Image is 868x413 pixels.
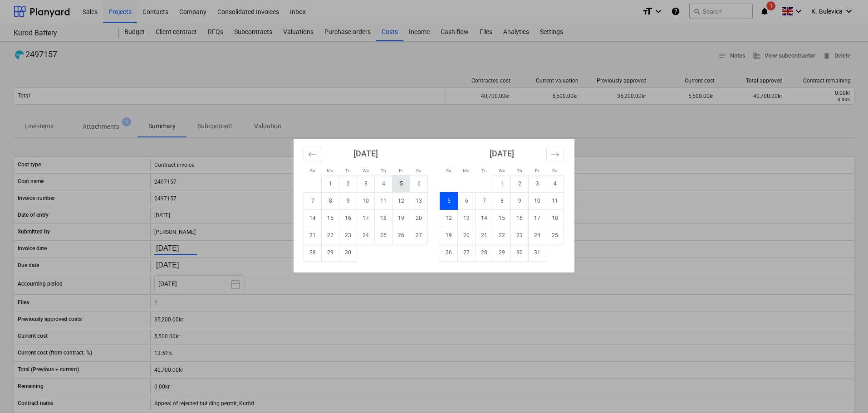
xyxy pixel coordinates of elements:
td: Wednesday, October 8, 2025 [493,192,511,209]
iframe: Chat Widget [823,369,868,413]
td: Saturday, September 13, 2025 [410,192,428,209]
td: Sunday, September 14, 2025 [304,209,322,227]
strong: [DATE] [353,149,378,158]
td: Tuesday, October 28, 2025 [476,244,493,261]
td: Tuesday, October 7, 2025 [476,192,493,209]
td: Sunday, September 21, 2025 [304,227,322,244]
td: Sunday, September 28, 2025 [304,244,322,261]
small: Sa [416,168,421,173]
td: Monday, September 22, 2025 [322,227,339,244]
td: Thursday, October 9, 2025 [511,192,529,209]
td: Monday, September 15, 2025 [322,209,339,227]
td: Saturday, September 6, 2025 [410,175,428,192]
small: Tu [345,168,351,173]
td: Friday, September 12, 2025 [392,192,410,209]
td: Monday, October 20, 2025 [458,227,476,244]
td: Friday, September 5, 2025 [392,175,410,192]
td: Saturday, October 11, 2025 [546,192,564,209]
td: Friday, October 31, 2025 [529,244,546,261]
td: Saturday, September 27, 2025 [410,227,428,244]
td: Wednesday, September 24, 2025 [357,227,375,244]
td: Saturday, October 25, 2025 [546,227,564,244]
td: Sunday, October 26, 2025 [440,244,458,261]
td: Thursday, October 23, 2025 [511,227,529,244]
td: Thursday, September 4, 2025 [375,175,392,192]
td: Thursday, October 2, 2025 [511,175,529,192]
small: Fr [399,168,403,173]
strong: [DATE] [490,149,514,158]
small: Tu [481,168,487,173]
td: Friday, October 3, 2025 [529,175,546,192]
td: Tuesday, September 23, 2025 [339,227,357,244]
td: Thursday, September 18, 2025 [375,209,392,227]
button: Move backward to switch to the previous month. [304,147,321,162]
small: Su [446,168,451,173]
td: Wednesday, October 22, 2025 [493,227,511,244]
td: Wednesday, September 3, 2025 [357,175,375,192]
td: Thursday, September 25, 2025 [375,227,392,244]
td: Friday, September 26, 2025 [392,227,410,244]
small: Su [310,168,315,173]
td: Monday, September 1, 2025 [322,175,339,192]
small: Th [381,168,386,173]
td: Tuesday, September 16, 2025 [339,209,357,227]
td: Tuesday, September 9, 2025 [339,192,357,209]
td: Sunday, October 12, 2025 [440,209,458,227]
div: Calendar [294,139,574,272]
small: Fr [535,168,539,173]
td: Saturday, October 18, 2025 [546,209,564,227]
td: Friday, October 24, 2025 [529,227,546,244]
td: Wednesday, October 15, 2025 [493,209,511,227]
td: Friday, October 10, 2025 [529,192,546,209]
td: Thursday, October 30, 2025 [511,244,529,261]
small: Sa [552,168,557,173]
td: Monday, September 29, 2025 [322,244,339,261]
small: Mo [463,168,470,173]
small: Th [517,168,522,173]
td: Tuesday, October 21, 2025 [476,227,493,244]
td: Selected. Sunday, October 5, 2025 [440,192,458,209]
small: Mo [327,168,333,173]
td: Sunday, October 19, 2025 [440,227,458,244]
td: Monday, October 6, 2025 [458,192,476,209]
td: Thursday, October 16, 2025 [511,209,529,227]
td: Wednesday, October 29, 2025 [493,244,511,261]
td: Tuesday, September 30, 2025 [339,244,357,261]
td: Thursday, September 11, 2025 [375,192,392,209]
td: Wednesday, October 1, 2025 [493,175,511,192]
td: Saturday, October 4, 2025 [546,175,564,192]
td: Monday, September 8, 2025 [322,192,339,209]
td: Friday, October 17, 2025 [529,209,546,227]
td: Wednesday, September 17, 2025 [357,209,375,227]
td: Wednesday, September 10, 2025 [357,192,375,209]
small: We [363,168,369,173]
button: Move forward to switch to the next month. [546,147,564,162]
td: Monday, October 27, 2025 [458,244,476,261]
td: Tuesday, October 14, 2025 [476,209,493,227]
td: Tuesday, September 2, 2025 [339,175,357,192]
td: Friday, September 19, 2025 [392,209,410,227]
small: We [499,168,505,173]
td: Sunday, September 7, 2025 [304,192,322,209]
td: Monday, October 13, 2025 [458,209,476,227]
td: Saturday, September 20, 2025 [410,209,428,227]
